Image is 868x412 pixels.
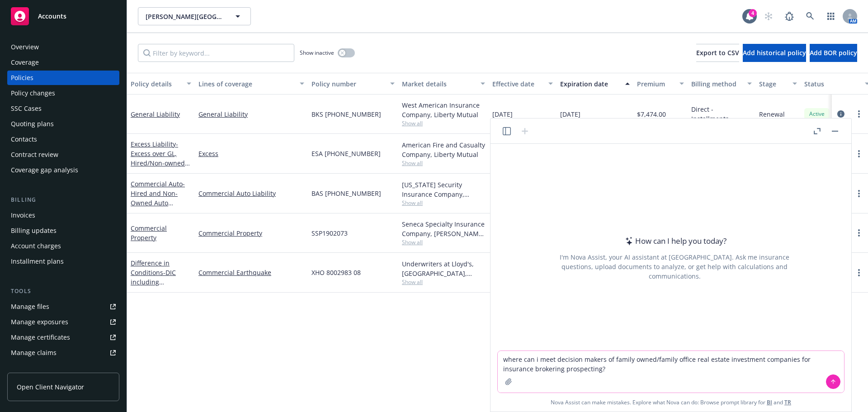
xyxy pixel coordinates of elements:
span: Show all [402,278,485,286]
span: XHO 8002983 08 [311,268,361,277]
span: Show all [402,238,485,246]
span: [DATE] [560,109,580,119]
div: Quoting plans [11,117,54,131]
a: Commercial Auto Liability [198,189,304,198]
button: Expiration date [557,73,633,95]
span: Open Client Navigator [17,382,84,392]
div: Seneca Specialty Insurance Company, [PERSON_NAME] & [PERSON_NAME] Specialty Insurance Services, L... [402,219,485,238]
span: [DATE] [492,109,513,119]
div: Coverage [11,55,39,70]
button: Policy number [308,73,398,95]
span: SSP1902073 [311,228,348,238]
span: Nova Assist can make mistakes. Explore what Nova can do: Browse prompt library for and [551,393,791,412]
a: Account charges [7,239,119,253]
a: more [854,188,864,199]
span: Add historical policy [743,48,806,57]
div: Policies [11,71,33,85]
span: Export to CSV [696,48,739,57]
span: BAS [PHONE_NUMBER] [311,189,381,198]
a: Commercial Auto [131,180,185,217]
span: ESA [PHONE_NUMBER] [311,149,381,158]
span: Show all [402,159,485,167]
a: Manage claims [7,346,119,360]
button: Market details [398,73,489,95]
a: Policy changes [7,86,119,100]
div: Manage exposures [11,315,68,329]
span: Accounts [38,13,66,20]
div: Policy changes [11,86,55,100]
div: Coverage gap analysis [11,163,78,177]
div: Manage certificates [11,330,70,345]
a: more [854,267,864,278]
a: Coverage gap analysis [7,163,119,177]
textarea: where can i meet decision makers of family owned/family office real estate investment companies f... [498,351,844,393]
div: American Fire and Casualty Company, Liberty Mutual [402,140,485,159]
a: more [854,227,864,238]
div: Effective date [492,79,543,89]
a: Switch app [822,7,840,25]
a: Contract review [7,147,119,162]
a: more [854,148,864,159]
div: [US_STATE] Security Insurance Company, Liberty Mutual [402,180,485,199]
div: Account charges [11,239,61,253]
a: Excess [198,149,304,158]
span: $7,474.00 [637,109,666,119]
button: Add BOR policy [810,44,857,62]
div: Installment plans [11,254,64,269]
button: Add historical policy [743,44,806,62]
div: Policy number [311,79,385,89]
a: Commercial Earthquake [198,268,304,277]
div: Underwriters at Lloyd's, [GEOGRAPHIC_DATA], [PERSON_NAME] of [GEOGRAPHIC_DATA], Brown & Riding In... [402,259,485,278]
a: Commercial Property [198,228,304,238]
div: Billing updates [11,223,57,238]
div: Manage files [11,299,49,314]
div: West American Insurance Company, Liberty Mutual [402,100,485,119]
a: Start snowing [759,7,778,25]
button: [PERSON_NAME][GEOGRAPHIC_DATA], LLC [138,7,251,25]
div: Billing method [691,79,742,89]
div: Manage BORs [11,361,53,375]
a: Manage files [7,299,119,314]
a: Excess Liability [131,140,188,177]
span: Show inactive [300,49,334,57]
a: Billing updates [7,223,119,238]
a: General Liability [131,110,180,118]
button: Lines of coverage [195,73,308,95]
a: Installment plans [7,254,119,269]
div: Contract review [11,147,58,162]
a: circleInformation [835,109,846,119]
span: Active [808,110,826,118]
div: Lines of coverage [198,79,294,89]
button: Policy details [127,73,195,95]
a: Invoices [7,208,119,223]
a: Manage exposures [7,315,119,329]
a: TR [784,398,791,406]
div: Premium [637,79,674,89]
span: BKS [PHONE_NUMBER] [311,109,381,119]
div: Overview [11,40,39,54]
span: Renewal [759,109,785,119]
a: Accounts [7,4,119,29]
div: SSC Cases [11,101,42,116]
div: Market details [402,79,475,89]
div: Invoices [11,208,35,223]
span: Show all [402,119,485,127]
a: Manage certificates [7,330,119,345]
div: Expiration date [560,79,620,89]
button: Effective date [489,73,557,95]
a: Contacts [7,132,119,147]
a: Policies [7,71,119,85]
a: Quoting plans [7,117,119,131]
div: Status [804,79,859,89]
button: Stage [755,73,801,95]
span: Show all [402,199,485,207]
div: I'm Nova Assist, your AI assistant at [GEOGRAPHIC_DATA]. Ask me insurance questions, upload docum... [547,252,802,281]
a: more [854,109,864,119]
a: Search [801,7,819,25]
div: Policy details [131,79,181,89]
span: Add BOR policy [810,48,857,57]
span: Direct - Installments [691,104,752,123]
div: Stage [759,79,787,89]
a: Manage BORs [7,361,119,375]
